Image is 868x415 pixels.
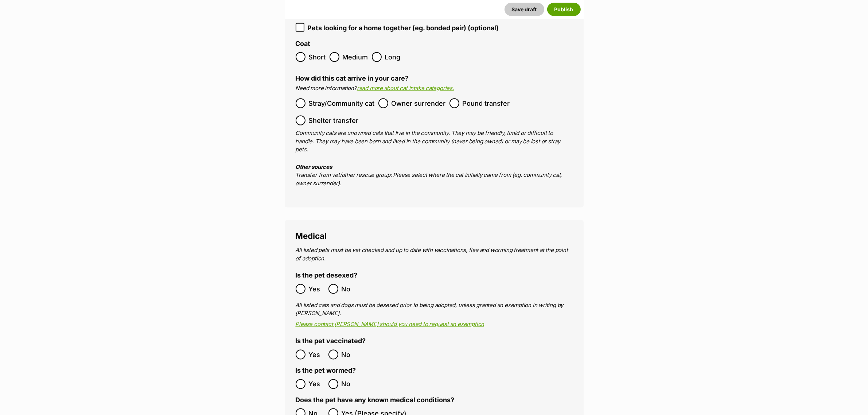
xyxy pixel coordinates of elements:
[392,98,446,108] span: Owner surrender
[309,98,375,108] span: Stray/Community cat
[296,272,358,279] label: Is the pet desexed?
[463,98,510,108] span: Pound transfer
[296,84,573,93] p: Need more information?
[296,40,311,48] label: Coat
[308,23,499,33] span: Pets looking for a home together (eg. bonded pair) (optional)
[309,116,359,125] span: Shelter transfer
[296,396,455,404] label: Does the pet have any known medical conditions?
[296,246,573,263] p: All listed pets must be vet checked and up to date with vaccinations, flea and worming treatment ...
[385,52,401,62] span: Long
[296,321,484,327] a: Please contact [PERSON_NAME] should you need to request an exemption
[505,3,544,16] button: Save draft
[296,231,327,241] span: Medical
[309,379,325,389] span: Yes
[296,163,573,188] p: Transfer from vet/other rescue group: Please select where the cat initially came from (eg. commun...
[342,350,358,360] span: No
[296,337,366,345] label: Is the pet vaccinated?
[296,301,573,318] p: All listed cats and dogs must be desexed prior to being adopted, unless granted an exemption in w...
[343,52,368,62] span: Medium
[296,74,409,82] label: How did this cat arrive in your care?
[296,367,356,375] label: Is the pet wormed?
[296,129,573,154] p: Community cats are unowned cats that live in the community. They may be friendly, timid or diffic...
[547,3,581,16] button: Publish
[357,85,454,92] a: read more about cat intake categories.
[296,163,332,170] b: Other sources
[342,284,358,294] span: No
[309,52,326,62] span: Short
[309,350,325,360] span: Yes
[309,284,325,294] span: Yes
[342,379,358,389] span: No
